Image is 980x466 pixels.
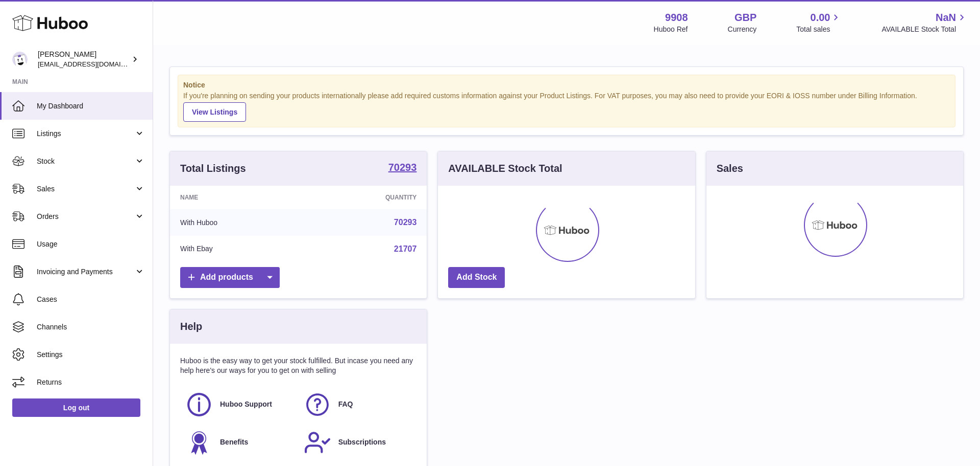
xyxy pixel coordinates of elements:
span: Benefits [220,437,248,447]
span: Sales [37,184,134,194]
strong: Notice [183,80,950,90]
strong: 9908 [665,11,688,25]
span: Cases [37,295,145,304]
a: Benefits [185,429,293,456]
a: Add Stock [448,267,505,288]
a: 0.00 Total sales [796,11,842,34]
span: Returns [37,378,145,387]
a: View Listings [183,102,246,122]
span: AVAILABLE Stock Total [881,25,968,34]
a: Log out [12,398,140,417]
span: Orders [37,212,134,221]
td: With Huboo [170,209,306,236]
span: Subscriptions [338,437,386,447]
a: Add products [180,267,280,288]
span: Total sales [796,25,842,34]
a: 70293 [394,218,417,227]
a: 70293 [388,162,417,174]
th: Name [170,186,306,209]
img: internalAdmin-9908@internal.huboo.com [12,52,28,67]
div: [PERSON_NAME] [38,50,130,69]
a: Huboo Support [185,391,293,418]
span: 0.00 [811,11,830,25]
h3: Sales [717,162,743,175]
a: Subscriptions [304,429,412,456]
span: FAQ [338,400,353,409]
span: My Dashboard [37,101,145,111]
div: Currency [728,25,757,34]
span: Settings [37,350,145,360]
span: Usage [37,239,145,249]
strong: GBP [734,11,756,25]
th: Quantity [306,186,427,209]
div: Huboo Ref [654,25,688,34]
a: FAQ [304,391,412,418]
h3: AVAILABLE Stock Total [448,162,562,175]
span: Huboo Support [220,400,272,409]
strong: 70293 [388,162,417,172]
td: With Ebay [170,236,306,262]
a: 21707 [394,245,417,253]
span: Channels [37,322,145,332]
h3: Total Listings [180,162,246,175]
div: If you're planning on sending your products internationally please add required customs informati... [183,91,950,122]
span: Stock [37,157,134,166]
span: Invoicing and Payments [37,267,134,277]
span: NaN [936,11,956,25]
p: Huboo is the easy way to get your stock fulfilled. But incase you need any help here's our ways f... [180,356,416,375]
span: [EMAIL_ADDRESS][DOMAIN_NAME] [38,60,150,68]
span: Listings [37,129,134,139]
a: NaN AVAILABLE Stock Total [881,11,968,34]
h3: Help [180,320,202,334]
